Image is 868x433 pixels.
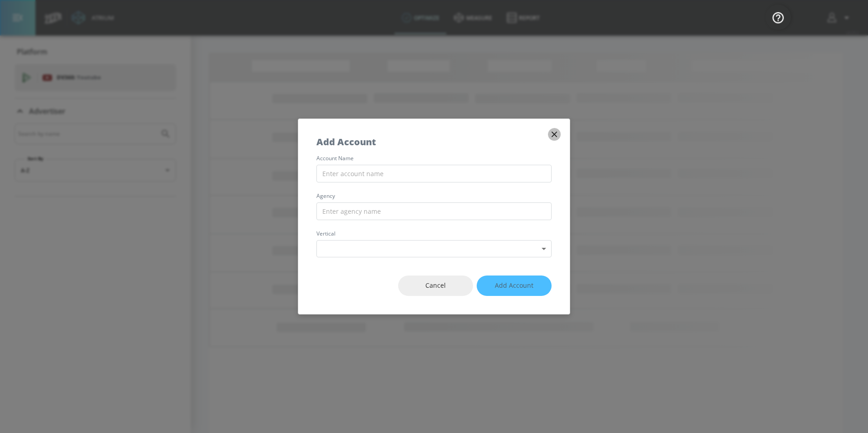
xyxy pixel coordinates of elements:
[316,156,552,161] label: account name
[316,240,552,258] div: ​
[316,231,552,236] label: vertical
[765,5,791,30] button: Open Resource Center
[316,193,552,199] label: agency
[316,202,552,220] input: Enter agency name
[316,137,376,147] h5: Add Account
[416,280,455,291] span: Cancel
[316,165,552,182] input: Enter account name
[398,276,473,296] button: Cancel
